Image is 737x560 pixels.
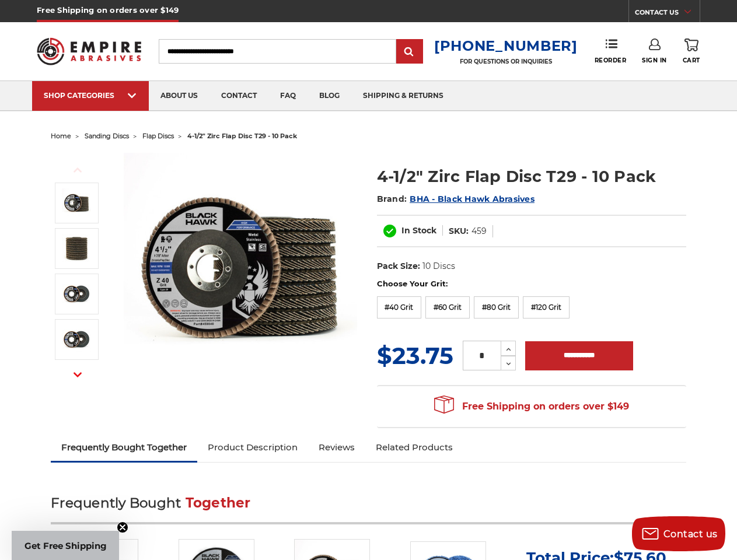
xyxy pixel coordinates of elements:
a: Reorder [595,38,627,64]
img: Empire Abrasives [37,31,141,72]
button: Previous [64,157,92,183]
h1: 4-1/2" Zirc Flap Disc T29 - 10 Pack [377,165,686,188]
a: CONTACT US [635,6,700,22]
a: contact [209,81,268,111]
span: 4-1/2" zirc flap disc t29 - 10 pack [187,132,297,140]
span: Sign In [642,57,667,64]
a: home [51,132,71,140]
a: BHA - Black Hawk Abrasives [410,194,535,204]
a: [PHONE_NUMBER] [434,37,578,54]
span: Cart [683,57,700,64]
span: Together [186,495,251,511]
dd: 459 [471,225,487,237]
button: Contact us [632,516,725,551]
a: Frequently Bought Together [51,435,197,460]
div: Get Free ShippingClose teaser [12,531,119,560]
a: Product Description [197,435,308,460]
span: $23.75 [377,341,453,370]
span: Reorder [595,57,627,64]
a: about us [149,81,209,111]
span: Get Free Shipping [25,540,107,551]
span: Contact us [663,528,718,540]
img: 40 grit zirc flap disc [62,279,91,309]
a: Reviews [308,435,365,460]
img: 10 pack of premium black hawk flap discs [62,234,91,263]
span: Frequently Bought [51,495,181,511]
dt: Pack Size: [377,260,420,272]
input: Submit [398,40,421,64]
img: 4.5" Black Hawk Zirconia Flap Disc 10 Pack [124,153,357,386]
a: faq [268,81,308,111]
dt: SKU: [449,225,469,237]
p: FOR QUESTIONS OR INQUIRIES [434,58,578,65]
a: flap discs [142,132,174,140]
img: 60 grit zirc flap disc [62,325,91,354]
label: Choose Your Grit: [377,278,686,290]
button: Close teaser [117,521,128,533]
a: Cart [683,38,700,64]
a: blog [308,81,351,111]
button: Next [64,362,92,387]
a: sanding discs [85,132,129,140]
span: Brand: [377,194,407,204]
img: 4.5" Black Hawk Zirconia Flap Disc 10 Pack [62,188,91,218]
a: shipping & returns [351,81,455,111]
span: In Stock [401,225,436,236]
a: Related Products [365,435,463,460]
span: Free Shipping on orders over $149 [434,395,629,418]
dd: 10 Discs [422,260,455,272]
div: SHOP CATEGORIES [44,91,137,100]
